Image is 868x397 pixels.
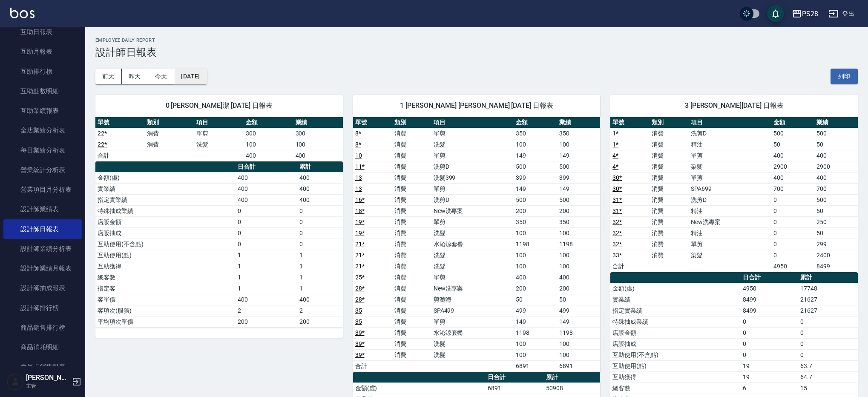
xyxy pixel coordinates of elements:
[392,205,431,216] td: 消費
[788,5,822,23] button: PS28
[95,305,236,316] td: 客項次(服務)
[244,117,293,128] th: 金額
[392,272,431,283] td: 消費
[514,139,557,150] td: 100
[392,239,431,250] td: 消費
[145,128,194,139] td: 消費
[431,349,514,360] td: 洗髮
[514,194,557,205] td: 500
[610,283,741,294] td: 金額(虛)
[392,327,431,338] td: 消費
[392,128,431,139] td: 消費
[610,327,741,338] td: 店販金額
[689,172,771,183] td: 單剪
[814,227,858,239] td: 50
[798,360,858,371] td: 63.7
[689,216,771,227] td: New洗專案
[814,161,858,172] td: 2900
[353,360,392,371] td: 合計
[236,283,297,294] td: 1
[236,227,297,239] td: 0
[771,161,815,172] td: 2900
[236,194,297,205] td: 400
[689,128,771,139] td: 洗剪D
[486,372,544,383] th: 日合計
[392,150,431,161] td: 消費
[95,194,236,205] td: 指定實業績
[431,294,514,305] td: 剪瀏海
[297,250,342,261] td: 1
[514,150,557,161] td: 149
[689,205,771,216] td: 精油
[741,283,798,294] td: 4950
[95,283,236,294] td: 指定客
[741,383,798,394] td: 6
[650,183,689,194] td: 消費
[392,172,431,183] td: 消費
[514,261,557,272] td: 100
[557,128,601,139] td: 350
[798,383,858,394] td: 15
[798,338,858,349] td: 0
[514,183,557,194] td: 149
[514,227,557,239] td: 100
[174,69,207,84] button: [DATE]
[297,227,342,239] td: 0
[771,250,815,261] td: 0
[814,261,858,272] td: 8499
[514,272,557,283] td: 400
[95,227,236,239] td: 店販抽成
[95,239,236,250] td: 互助使用(不含點)
[431,150,514,161] td: 單剪
[689,194,771,205] td: 洗剪D
[95,117,343,161] table: a dense table
[392,183,431,194] td: 消費
[297,316,342,327] td: 200
[293,117,343,128] th: 業績
[610,371,741,383] td: 互助獲得
[297,194,342,205] td: 400
[297,294,342,305] td: 400
[557,139,601,150] td: 100
[610,294,741,305] td: 實業績
[610,360,741,371] td: 互助使用(點)
[244,139,293,150] td: 100
[771,139,815,150] td: 50
[650,139,689,150] td: 消費
[392,194,431,205] td: 消費
[297,205,342,216] td: 0
[95,161,343,328] table: a dense table
[431,283,514,294] td: New洗專案
[557,205,601,216] td: 200
[514,349,557,360] td: 100
[621,101,848,110] span: 3 [PERSON_NAME][DATE] 日報表
[236,305,297,316] td: 2
[431,194,514,205] td: 洗剪D
[95,294,236,305] td: 客單價
[557,305,601,316] td: 499
[431,316,514,327] td: 單剪
[145,117,194,128] th: 類別
[557,239,601,250] td: 1198
[392,216,431,227] td: 消費
[741,327,798,338] td: 0
[392,316,431,327] td: 消費
[514,283,557,294] td: 200
[514,117,557,128] th: 金額
[293,128,343,139] td: 300
[431,239,514,250] td: 水沁涼套餐
[557,261,601,272] td: 100
[610,117,858,272] table: a dense table
[431,161,514,172] td: 洗剪D
[3,239,82,259] a: 設計師業績分析表
[798,305,858,316] td: 21627
[297,161,342,173] th: 累計
[293,139,343,150] td: 100
[771,216,815,227] td: 0
[557,161,601,172] td: 500
[514,205,557,216] td: 200
[3,278,82,298] a: 設計師抽成報表
[650,250,689,261] td: 消費
[431,216,514,227] td: 單剪
[3,199,82,219] a: 設計師業績表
